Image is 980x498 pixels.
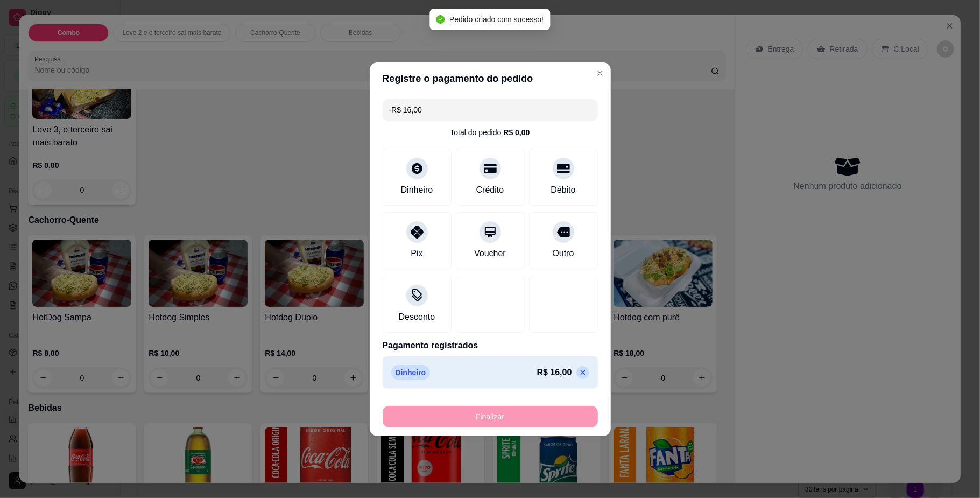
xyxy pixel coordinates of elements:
div: Total do pedido [450,127,530,138]
p: R$ 16,00 [537,366,572,379]
div: Desconto [399,311,435,324]
span: check-circle [436,15,445,24]
header: Registre o pagamento do pedido [370,62,611,95]
div: Dinheiro [401,184,433,197]
div: Crédito [476,184,504,197]
div: Outro [552,247,574,260]
div: Voucher [474,247,506,260]
div: Débito [551,184,575,197]
button: Close [591,65,609,82]
div: R$ 0,00 [503,127,530,138]
p: Pagamento registrados [383,339,598,352]
span: Pedido criado com sucesso! [449,15,544,24]
input: Ex.: hambúrguer de cordeiro [389,99,591,121]
div: Pix [411,247,422,260]
p: Dinheiro [391,365,431,380]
